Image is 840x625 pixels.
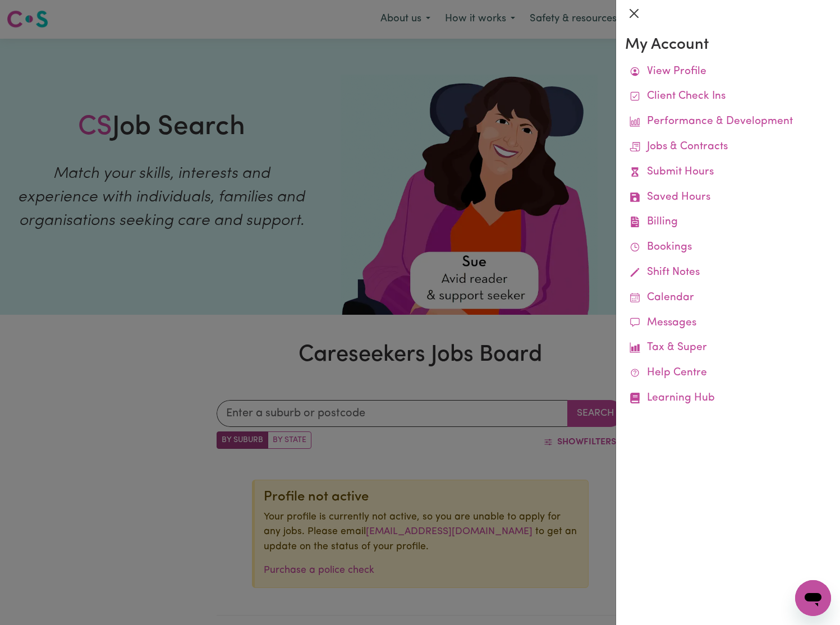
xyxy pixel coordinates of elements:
[625,286,831,311] a: Calendar
[625,36,831,55] h3: My Account
[625,386,831,411] a: Learning Hub
[625,361,831,386] a: Help Centre
[625,260,831,286] a: Shift Notes
[625,160,831,185] a: Submit Hours
[625,336,831,361] a: Tax & Super
[625,210,831,235] a: Billing
[625,235,831,260] a: Bookings
[625,135,831,160] a: Jobs & Contracts
[625,109,831,135] a: Performance & Development
[795,580,831,616] iframe: Button to launch messaging window
[625,311,831,336] a: Messages
[625,185,831,210] a: Saved Hours
[625,59,831,85] a: View Profile
[625,4,643,22] button: Close
[625,84,831,109] a: Client Check Ins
